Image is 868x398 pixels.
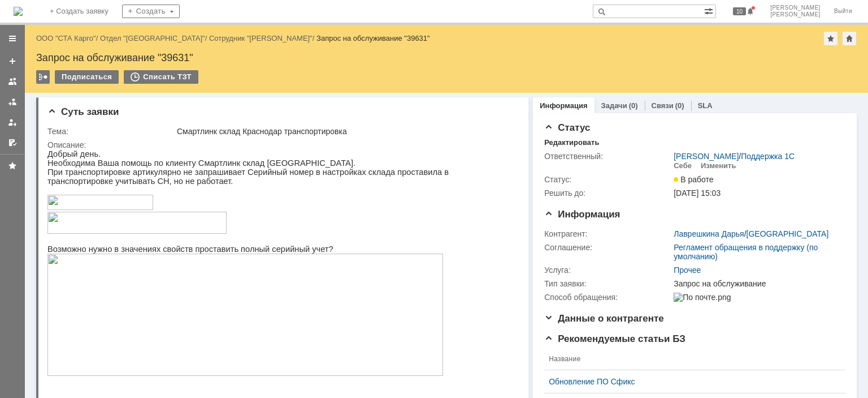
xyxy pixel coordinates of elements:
[601,101,627,110] a: Задачи
[674,229,744,238] a: Лаврешкина Дарья
[209,34,313,42] a: Сотрудник "[PERSON_NAME]"
[47,140,515,149] div: Описание:
[544,243,671,252] div: Соглашение:
[544,313,664,324] span: Данные о контрагенте
[843,32,856,45] div: Сделать домашней страницей
[674,229,828,238] div: /
[540,101,587,110] a: Информация
[36,52,857,63] div: Запрос на обслуживание "39631"
[733,7,746,15] span: 10
[652,101,674,110] a: Связи
[3,52,21,70] a: Создать заявку
[36,34,100,42] div: /
[100,34,205,42] a: Отдел "[GEOGRAPHIC_DATA]"
[704,5,715,16] span: Расширенный поиск
[14,7,23,16] a: Перейти на домашнюю страницу
[544,122,590,133] span: Статус
[544,229,671,238] div: Контрагент:
[824,32,837,45] div: Добавить в избранное
[674,175,713,184] span: В работе
[544,333,685,344] span: Рекомендуемые статьи БЗ
[544,348,836,370] th: Название
[3,72,21,91] a: Заявки на командах
[3,93,21,111] a: Заявки в моей ответственности
[674,293,731,302] img: По почте.png
[544,293,671,302] div: Способ обращения:
[674,279,840,288] div: Запрос на обслуживание
[674,161,692,170] div: Себе
[3,113,21,131] a: Мои заявки
[544,279,671,288] div: Тип заявки:
[100,34,209,42] div: /
[209,34,316,42] div: /
[674,189,721,198] span: [DATE] 15:03
[549,377,832,386] a: Обновление ПО Сфикс
[47,127,175,136] div: Тема:
[674,266,701,275] a: Прочее
[47,106,119,117] span: Суть заявки
[177,127,513,136] div: Смартлинк склад Краснодар транспортировка
[3,134,21,152] a: Мои согласования
[544,138,599,147] div: Редактировать
[747,229,829,238] a: [GEOGRAPHIC_DATA]
[544,189,671,198] div: Решить до:
[698,101,713,110] a: SLA
[701,161,736,170] div: Изменить
[741,152,795,161] a: Поддержка 1С
[544,266,671,275] div: Услуга:
[316,34,430,42] div: Запрос на обслуживание "39631"
[14,7,23,16] img: logo
[770,5,821,11] span: [PERSON_NAME]
[674,152,795,161] div: /
[629,101,638,110] div: (0)
[675,101,684,110] div: (0)
[674,152,739,161] a: [PERSON_NAME]
[122,5,180,18] div: Создать
[770,11,821,18] span: [PERSON_NAME]
[544,175,671,184] div: Статус:
[36,34,96,42] a: ООО "СТА Карго"
[36,70,50,84] div: Работа с массовостью
[544,152,671,161] div: Ответственный:
[544,209,620,220] span: Информация
[674,243,818,261] a: Регламент обращения в поддержку (по умолчанию)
